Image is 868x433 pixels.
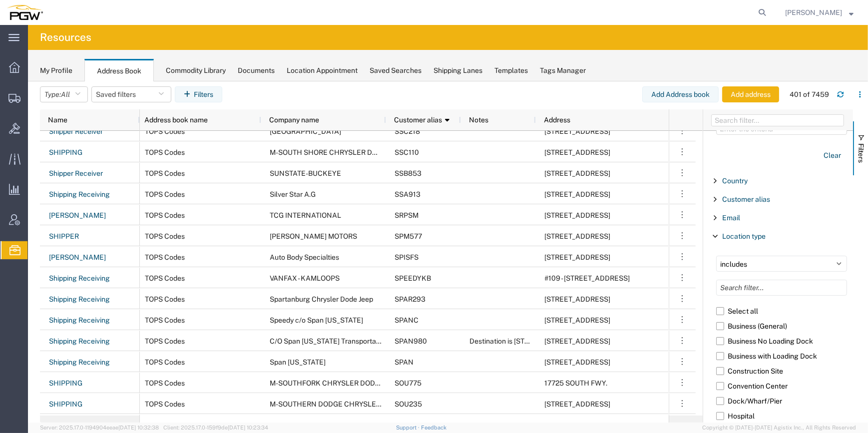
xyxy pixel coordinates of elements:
[145,379,185,387] span: TOPS Codes
[145,169,185,177] span: TOPS Codes
[270,358,326,366] span: Span Alaska
[544,169,610,177] span: 1015 N. 195TH AVENUE
[716,319,847,334] label: Business (General)
[544,116,570,124] span: Address
[145,400,185,408] span: TOPS Codes
[395,316,419,324] span: SPANC
[48,313,110,329] a: Shipping Receiving
[544,358,610,366] span: 8130 South 216th Street
[722,86,779,102] button: Add address
[270,274,340,282] span: VANFAX - KAMLOOPS
[48,208,106,224] a: [PERSON_NAME]
[48,292,110,308] a: Shipping Receiving
[395,379,422,387] span: SOU775
[642,86,719,102] button: Add Address book
[544,400,610,408] span: 2747 N MILITARY HWY
[395,148,419,156] span: SSC110
[544,316,610,324] span: 3815 W Vly Hwy
[145,316,185,324] span: TOPS Codes
[395,190,421,198] span: SSA913
[48,355,110,371] a: Shipping Receiving
[544,232,610,240] span: 30 5TH AVE
[395,253,419,261] span: SPISFS
[395,358,414,366] span: SPAN
[145,253,185,261] span: TOPS Codes
[857,143,865,163] span: Filters
[395,211,419,219] span: SRPSM
[269,116,319,124] span: Company name
[469,116,488,124] span: Notes
[722,232,766,240] span: Location type
[48,397,83,413] a: SHIPPING
[270,400,398,408] span: M-SOUTHERN DODGE CHRYSLER JEEP
[716,304,847,319] label: Select all
[145,295,185,303] span: TOPS Codes
[163,425,268,431] span: Client: 2025.17.0-159f9de
[228,425,268,431] span: [DATE] 10:23:34
[48,187,110,203] a: Shipping Receiving
[544,253,610,261] span: 4710 North Westport Avenue
[48,116,67,124] span: Name
[40,425,159,431] span: Server: 2025.17.0-1194904eeae
[716,379,847,394] label: Convention Center
[716,364,847,379] label: Construction Site
[145,274,185,282] span: TOPS Codes
[145,190,185,198] span: TOPS Codes
[145,232,185,240] span: TOPS Codes
[494,65,528,76] div: Templates
[544,211,610,219] span: 1280 HIGHWAY 13 SOUTH RT 500
[270,232,357,240] span: SCOTT PETERSON MOTORS
[270,295,373,303] span: Spartanburg Chrysler Dode Jeep
[238,65,275,76] div: Documents
[145,211,185,219] span: TOPS Codes
[790,89,829,100] div: 401 of 7459
[544,148,610,156] span: 190 SHERIDAN BLVD
[84,59,154,82] div: Address Book
[270,253,339,261] span: Auto Body Specialties
[7,5,43,20] img: logo
[544,295,610,303] span: 2053 Chesnee Hwy
[287,65,358,76] div: Location Appointment
[395,337,427,345] span: SPAN980
[722,195,770,203] span: Customer alias
[40,65,72,76] div: My Profile
[270,148,396,156] span: M-SOUTH SHORE CHRYSLER DODGE J
[818,147,847,164] button: Clear
[544,127,610,135] span: 8981 SIGN POST ROAD
[395,400,422,408] span: SOU235
[48,271,110,287] a: Shipping Receiving
[722,214,740,222] span: Email
[544,337,610,345] span: 3815 W Valley Hwy N
[544,379,607,387] span: 17725 SOUTH FWY.
[711,114,844,126] input: Filter Columns Input
[270,337,388,345] span: C/O Span Alaska Transportation
[395,274,431,282] span: SPEEDYKB
[394,116,442,124] span: Customer alias
[716,280,847,296] input: Search filter...
[722,177,748,185] span: Country
[395,232,422,240] span: SPM577
[40,86,88,102] button: Type:All
[434,65,482,76] div: Shipping Lanes
[145,337,185,345] span: TOPS Codes
[421,425,446,431] a: Feedback
[370,65,422,76] div: Saved Searches
[395,127,420,135] span: SSC218
[145,127,185,135] span: TOPS Codes
[270,379,398,387] span: M-SOUTHFORK CHRYSLER DODGE JEE
[91,86,171,102] button: Saved filters
[48,334,110,350] a: Shipping Receiving
[270,169,341,177] span: SUNSTATE-BUCKEYE
[544,190,610,198] span: 3905 Auto Mall Dr
[702,424,856,432] span: Copyright © [DATE]-[DATE] Agistix Inc., All Rights Reserved
[270,211,341,219] span: TCG INTERNATIONAL
[716,334,847,349] label: Business No Loading Dock
[785,6,854,18] button: [PERSON_NAME]
[48,124,103,140] a: Shipper Receiver
[145,148,185,156] span: TOPS Codes
[118,425,159,431] span: [DATE] 10:32:38
[395,295,426,303] span: SPAR293
[166,65,226,76] div: Commodity Library
[716,349,847,364] label: Business with Loading Dock
[48,166,103,182] a: Shipper Receiver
